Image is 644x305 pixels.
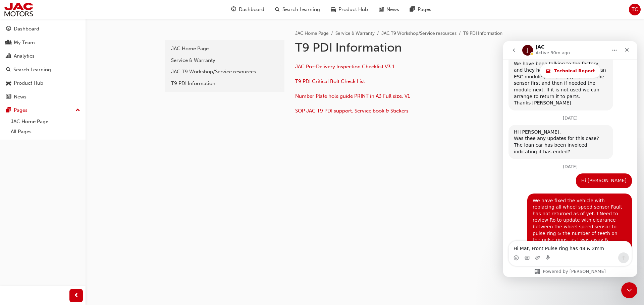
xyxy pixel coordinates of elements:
[75,106,80,115] span: up-icon
[410,5,415,14] span: pages-icon
[3,2,34,17] img: jac-portal
[282,6,320,13] span: Search Learning
[13,66,51,74] div: Search Learning
[503,41,637,277] iframe: Intercom live chat
[331,5,336,14] span: car-icon
[171,45,278,53] div: JAC Home Page
[14,79,43,87] div: Product Hub
[3,91,83,103] a: News
[295,30,329,36] a: JAC Home Page
[3,77,83,89] a: Product Hub
[335,30,375,36] a: Service & Warranty
[325,3,373,16] a: car-iconProduct Hub
[3,21,83,104] button: DashboardMy TeamAnalyticsSearch LearningProduct HubNews
[418,6,431,13] span: Pages
[6,26,11,32] span: guage-icon
[270,3,325,16] a: search-iconSearch Learning
[373,3,405,16] a: news-iconNews
[295,93,410,99] a: Number Plate hole guide PRINT in A3 Full size. V1
[275,5,280,14] span: search-icon
[14,106,28,114] div: Pages
[463,30,502,37] li: T9 PDI Information
[338,6,368,13] span: Product Hub
[6,67,11,73] span: search-icon
[171,68,278,76] div: JAC T9 Workshop/Service resources
[168,55,282,66] a: Service & Warranty
[6,53,11,59] span: chart-icon
[14,39,35,47] div: My Team
[8,127,83,137] a: All Pages
[14,52,35,60] div: Analytics
[239,6,264,13] span: Dashboard
[621,282,637,298] iframe: Intercom live chat
[168,43,282,55] a: JAC Home Page
[381,30,457,36] a: JAC T9 Workshop/Service resources
[295,78,365,84] a: T9 PDI Critical Bolt Check List
[3,50,83,62] a: Analytics
[6,107,11,113] span: pages-icon
[6,80,11,86] span: car-icon
[168,78,282,89] a: T9 PDI Information
[295,108,409,114] a: SOP JAC T9 PDI support. Service book & Stickers
[171,80,278,87] div: T9 PDI Information
[3,23,83,35] a: Dashboard
[3,64,83,76] a: Search Learning
[74,292,79,300] span: prev-icon
[6,94,11,100] span: news-icon
[3,104,83,117] button: Pages
[295,64,394,70] a: JAC Pre-Delivery Inspection Checklist V3.1
[3,36,83,49] a: My Team
[379,5,384,14] span: news-icon
[405,3,437,16] a: pages-iconPages
[6,40,11,46] span: people-icon
[168,66,282,78] a: JAC T9 Workshop/Service resources
[231,5,236,14] span: guage-icon
[632,6,638,13] span: TC
[629,4,641,15] button: TC
[171,57,278,64] div: Service & Warranty
[226,3,270,16] a: guage-iconDashboard
[295,40,515,55] h1: T9 PDI Information
[8,117,83,127] a: JAC Home Page
[14,25,39,33] div: Dashboard
[386,6,399,13] span: News
[14,93,26,101] div: News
